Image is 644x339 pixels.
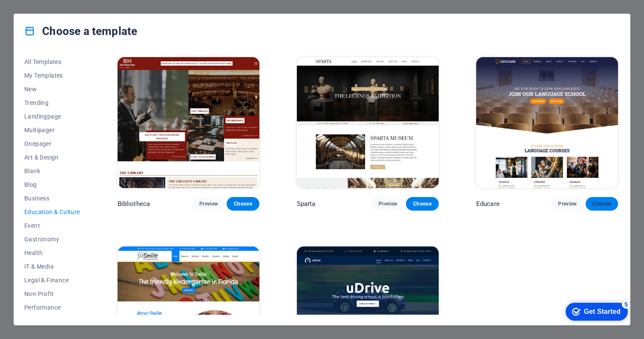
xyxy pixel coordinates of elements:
span: Event [24,222,80,229]
img: Bibliotheca [118,57,259,188]
button: All Templates [24,55,80,69]
button: Business [24,191,80,205]
span: All Templates [24,58,80,65]
button: Landingpage [24,110,80,123]
div: Get Started 5 items remaining, 0% complete [7,4,69,22]
button: Gastronomy [24,232,80,246]
span: Choose [413,200,431,207]
span: Preview [558,200,577,207]
button: Portfolio [24,314,80,328]
span: Blog [24,181,80,188]
span: Non-Profit [24,290,80,297]
span: Multipager [24,127,80,133]
img: Educare [476,57,618,188]
button: Health [24,246,80,260]
button: Choose [586,197,618,211]
span: Art & Design [24,154,80,161]
span: Landingpage [24,113,80,120]
button: Preview [551,197,584,211]
p: Sparta [297,200,316,208]
span: My Templates [24,72,80,79]
button: Event [24,219,80,232]
span: New [24,86,80,93]
button: Choose [227,197,259,211]
button: My Templates [24,69,80,82]
p: Educare [476,200,500,208]
button: Choose [406,197,438,211]
button: IT & Media [24,260,80,273]
span: IT & Media [24,263,80,270]
span: Onepager [24,140,80,147]
button: Legal & Finance [24,273,80,287]
button: Blank [24,164,80,178]
button: Performance [24,301,80,314]
span: Preview [379,200,397,207]
span: Business [24,195,80,202]
img: Sparta [297,57,439,188]
button: Education & Culture [24,205,80,219]
button: Blog [24,178,80,191]
div: Get Started [25,9,62,17]
span: Education & Culture [24,209,80,215]
span: Gastronomy [24,236,80,243]
span: Choose [592,200,611,207]
span: Preview [199,200,218,207]
span: Health [24,249,80,256]
div: 5 [63,2,72,10]
span: Choose [233,200,252,207]
button: Multipager [24,123,80,137]
button: Preview [372,197,404,211]
span: Legal & Finance [24,277,80,284]
button: Trending [24,96,80,110]
h4: Choose a template [24,24,137,38]
button: New [24,82,80,96]
button: Onepager [24,137,80,151]
span: Blank [24,168,80,174]
button: Preview [193,197,225,211]
p: Bibliotheca [118,200,150,208]
button: Art & Design [24,151,80,164]
span: Performance [24,304,80,311]
button: Non-Profit [24,287,80,301]
span: Trending [24,99,80,106]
